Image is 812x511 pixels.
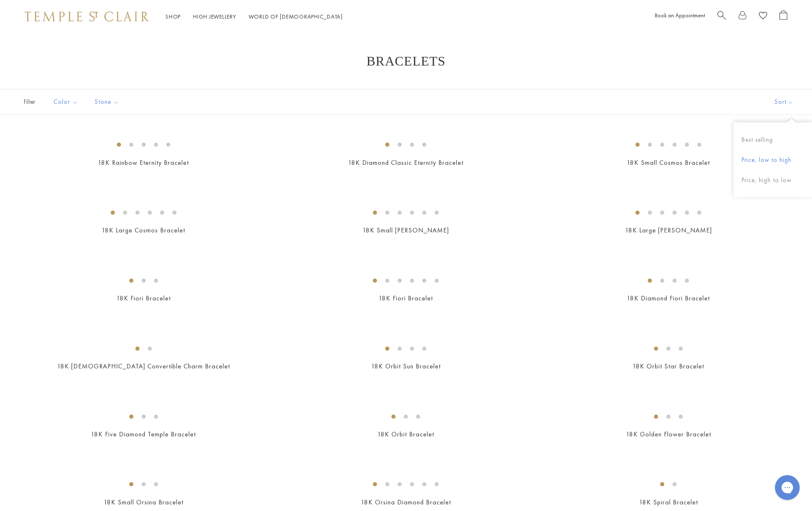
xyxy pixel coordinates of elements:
[47,93,84,111] button: Color
[363,226,449,234] a: 18K Small [PERSON_NAME]
[733,170,812,190] button: Price, high to low
[57,362,230,370] a: 18K [DEMOGRAPHIC_DATA] Convertible Charm Bracelet
[91,430,196,438] a: 18K Five Diamond Temple Bracelet
[655,12,705,19] a: Book an Appointment
[165,13,181,20] a: ShopShop
[348,158,463,167] a: 18K Diamond Classic Eternity Bracelet
[759,10,767,23] a: View Wishlist
[88,93,126,111] button: Stone
[639,498,698,506] a: 18K Spiral Bracelet
[733,130,812,150] button: Best selling
[193,13,236,20] a: High JewelleryHigh Jewellery
[633,362,704,370] a: 18K Orbit Star Bracelet
[756,89,812,115] button: Show sort by
[779,10,787,23] a: Open Shopping Bag
[627,294,710,302] a: 18K Diamond Fiori Bracelet
[371,362,441,370] a: 18K Orbit Sun Bracelet
[625,226,712,234] a: 18K Large [PERSON_NAME]
[249,13,343,20] a: World of [DEMOGRAPHIC_DATA]World of [DEMOGRAPHIC_DATA]
[102,226,185,234] a: 18K Large Cosmos Bracelet
[771,472,804,503] iframe: Gorgias live chat messenger
[733,150,812,170] button: Price, low to high
[361,498,451,506] a: 18K Orsina Diamond Bracelet
[25,12,149,21] img: Temple St. Clair
[98,158,189,167] a: 18K Rainbow Eternity Bracelet
[116,294,171,302] a: 18K Fiori Bracelet
[33,54,779,68] h1: Bracelets
[49,97,84,107] span: Color
[377,430,434,438] a: 18K Orbit Bracelet
[104,498,184,506] a: 18K Small Orsina Bracelet
[91,97,126,107] span: Stone
[165,12,343,22] nav: Main navigation
[717,10,726,23] a: Search
[627,158,710,167] a: 18K Small Cosmos Bracelet
[379,294,433,302] a: 18K Fiori Bracelet
[626,430,711,438] a: 18K Golden Flower Bracelet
